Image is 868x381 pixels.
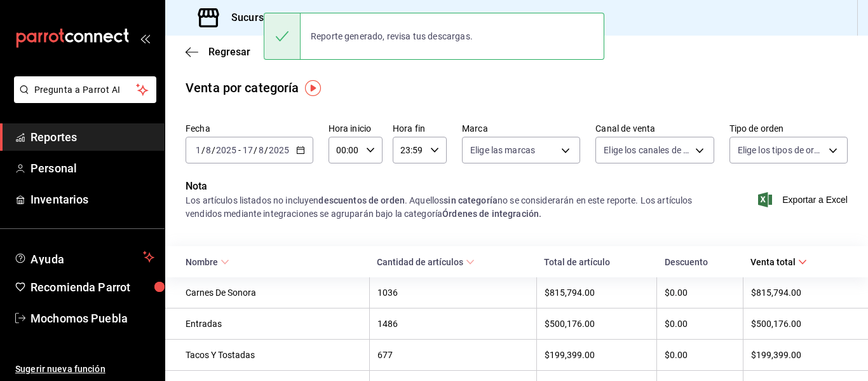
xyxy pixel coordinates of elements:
span: / [254,145,257,155]
div: Entradas [186,319,362,329]
input: -- [195,145,201,155]
label: Hora inicio [329,124,383,133]
span: Sugerir nueva función [15,363,154,376]
span: / [212,145,215,155]
span: Cantidad de artículos [377,257,475,267]
button: Exportar a Excel [761,192,848,207]
div: $199,399.00 [545,350,649,360]
div: $500,176.00 [545,319,649,329]
div: $0.00 [665,287,735,298]
span: Pregunta a Parrot AI [34,83,137,97]
span: Elige las marcas [470,144,535,156]
input: -- [242,145,254,155]
div: 677 [377,350,529,360]
span: Mochomos Puebla [31,310,154,327]
span: / [264,145,268,155]
p: Nota [186,179,712,194]
span: Nombre [186,257,229,267]
button: Pregunta a Parrot AI [14,76,156,103]
input: -- [205,145,212,155]
div: 1486 [377,319,529,329]
div: $199,399.00 [751,350,848,360]
strong: descuentos de orden [318,195,405,205]
span: Regresar [208,46,250,58]
div: Los artículos listados no incluyen . Aquellos no se considerarán en este reporte. Los artículos v... [186,194,712,221]
div: $0.00 [665,319,735,329]
div: Carnes De Sonora [186,287,362,298]
button: open_drawer_menu [140,33,150,43]
span: Personal [31,160,154,177]
span: Ayuda [31,249,138,265]
div: Venta por categoría [186,78,299,97]
button: Regresar [186,46,250,58]
strong: Órdenes de integración. [442,209,541,219]
input: ---- [215,145,237,155]
span: Reportes [31,128,154,146]
th: Total de artículo [536,246,656,277]
input: ---- [268,145,290,155]
span: / [201,145,205,155]
a: Pregunta a Parrot AI [9,92,156,106]
span: Elige los canales de venta [604,144,690,156]
span: Inventarios [31,191,154,208]
span: Venta total [750,257,807,267]
span: Elige los tipos de orden [738,144,824,156]
label: Tipo de orden [729,124,848,133]
h3: Sucursal: Mochomos ([GEOGRAPHIC_DATA]) [221,10,438,25]
label: Hora fin [393,124,447,133]
th: Descuento [657,246,743,277]
input: -- [258,145,264,155]
label: Marca [462,124,580,133]
div: Tacos Y Tostadas [186,350,362,360]
div: $500,176.00 [751,319,848,329]
div: $815,794.00 [545,287,649,298]
div: $815,794.00 [751,287,848,298]
div: Reporte generado, revisa tus descargas. [301,22,483,50]
strong: sin categoría [444,195,498,205]
div: 1036 [377,287,529,298]
span: - [238,145,241,155]
label: Canal de venta [595,124,714,133]
div: $0.00 [665,350,735,360]
label: Fecha [186,124,313,133]
span: Recomienda Parrot [31,279,154,296]
img: Tooltip marker [305,80,321,96]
